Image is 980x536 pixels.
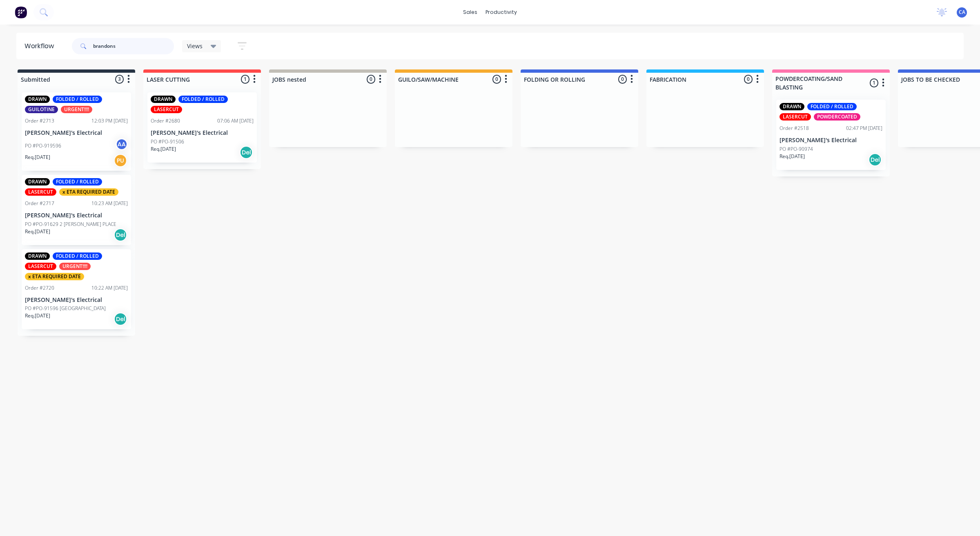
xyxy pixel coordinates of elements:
p: [PERSON_NAME]'s Electrical [780,137,882,144]
div: AA [116,138,128,150]
div: LASERCUT [151,106,182,113]
div: sales [459,6,481,18]
div: Order #2518 [780,125,809,132]
div: Order #2713 [25,117,54,125]
p: [PERSON_NAME]'s Electrical [151,130,254,136]
div: LASERCUT [780,113,811,121]
div: Order #2680 [151,117,180,125]
p: Req. [DATE] [25,154,50,161]
input: Search for orders... [93,38,174,54]
div: Order #2720 [25,284,54,292]
div: Order #2717 [25,200,54,207]
p: PO #PO-91629 2 [PERSON_NAME] PLACE [25,221,116,228]
p: PO #PO-91596 [GEOGRAPHIC_DATA] [25,305,106,312]
div: DRAWN [780,103,804,110]
div: 07:06 AM [DATE] [217,117,254,125]
div: 10:23 AM [DATE] [91,200,128,207]
div: Workflow [24,41,58,51]
div: productivity [481,6,521,18]
div: Del [869,153,882,166]
div: x ETA REQUIRED DATE [59,188,118,196]
div: Del [240,146,253,159]
p: PO #PO-919596 [25,142,61,150]
p: PO #PO-91506 [151,138,184,145]
div: DRAWNFOLDED / ROLLEDLASERCUTOrder #268007:06 AM [DATE][PERSON_NAME]'s ElectricalPO #PO-91506Req.[... [147,92,257,163]
div: LASERCUT [25,263,56,270]
div: GUILOTINE [25,106,58,113]
p: PO #PO-90974 [780,145,813,153]
p: Req. [DATE] [25,312,50,319]
div: Del [114,313,127,326]
p: [PERSON_NAME]'s Electrical [25,297,128,304]
div: URGENT!!!! [61,106,92,113]
p: [PERSON_NAME]'s Electrical [25,130,128,136]
div: DRAWN [25,96,50,103]
div: DRAWN [151,96,176,103]
div: 12:03 PM [DATE] [91,117,128,125]
div: DRAWNFOLDED / ROLLEDLASERCUTx ETA REQUIRED DATEOrder #271710:23 AM [DATE][PERSON_NAME]'s Electric... [22,175,131,245]
p: Req. [DATE] [25,228,50,235]
p: [PERSON_NAME]'s Electrical [25,212,128,219]
img: Factory [15,6,27,18]
div: FOLDED / ROLLED [807,103,857,110]
div: PU [114,154,127,167]
div: 02:47 PM [DATE] [846,125,882,132]
p: Req. [DATE] [780,153,805,160]
div: DRAWN [25,178,50,185]
span: CA [959,9,965,16]
div: FOLDED / ROLLED [178,96,228,103]
div: 10:22 AM [DATE] [91,284,128,292]
div: URGENT!!!! [59,263,91,270]
span: Views [187,42,203,50]
div: x ETA REQUIRED DATE [25,273,84,280]
div: DRAWNFOLDED / ROLLEDLASERCUTPOWDERCOATEDOrder #251802:47 PM [DATE][PERSON_NAME]'s ElectricalPO #P... [776,100,886,170]
p: Req. [DATE] [151,145,176,153]
div: FOLDED / ROLLED [53,96,102,103]
div: DRAWN [25,252,50,260]
div: DRAWNFOLDED / ROLLEDLASERCUTURGENT!!!!x ETA REQUIRED DATEOrder #272010:22 AM [DATE][PERSON_NAME]'... [22,249,131,330]
div: FOLDED / ROLLED [53,178,102,185]
div: LASERCUT [25,188,56,196]
div: POWDERCOATED [814,113,860,121]
div: DRAWNFOLDED / ROLLEDGUILOTINEURGENT!!!!Order #271312:03 PM [DATE][PERSON_NAME]'s ElectricalPO #PO... [22,92,131,171]
div: FOLDED / ROLLED [53,252,102,260]
div: Del [114,228,127,241]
